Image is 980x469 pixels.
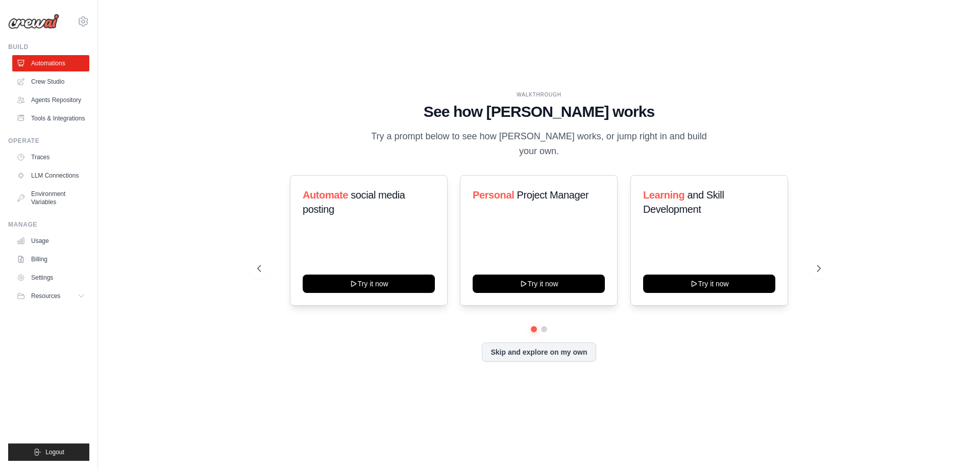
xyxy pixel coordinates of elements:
a: Automations [12,55,89,71]
button: Try it now [303,275,435,293]
a: Tools & Integrations [12,110,89,127]
span: Learning [643,189,684,201]
a: Settings [12,269,89,286]
span: Automate [303,189,348,201]
button: Skip and explore on my own [482,342,596,362]
span: Project Manager [517,189,589,201]
a: Billing [12,251,89,267]
p: Try a prompt below to see how [PERSON_NAME] works, or jump right in and build your own. [367,129,710,159]
a: LLM Connections [12,167,89,184]
div: Manage [8,220,89,229]
div: Operate [8,137,89,145]
div: WALKTHROUGH [257,91,821,98]
a: Traces [12,149,89,165]
a: Agents Repository [12,92,89,108]
a: Environment Variables [12,186,89,210]
button: Try it now [473,275,605,293]
span: social media posting [303,189,405,215]
img: Logo [8,14,59,29]
h1: See how [PERSON_NAME] works [257,103,821,121]
span: and Skill Development [643,189,724,215]
span: Personal [473,189,514,201]
button: Resources [12,288,89,304]
button: Logout [8,443,89,461]
button: Try it now [643,275,775,293]
a: Crew Studio [12,73,89,90]
div: Build [8,43,89,51]
span: Logout [45,448,64,456]
span: Resources [31,292,60,300]
a: Usage [12,233,89,249]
